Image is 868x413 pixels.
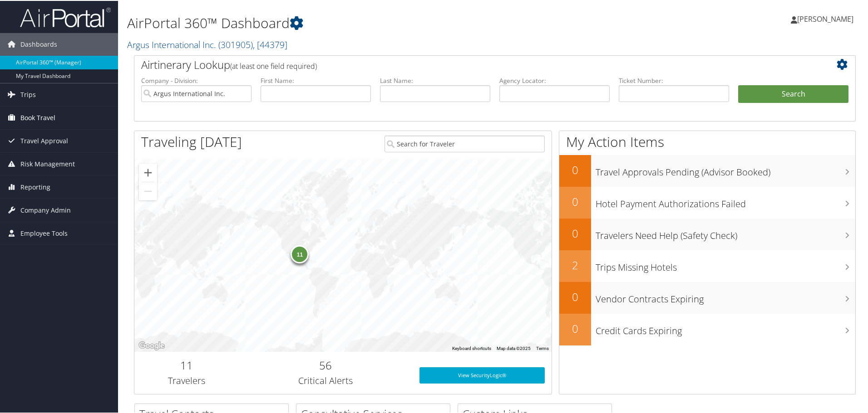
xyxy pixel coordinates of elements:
[20,198,71,221] span: Company Admin
[452,345,491,351] button: Keyboard shortcuts
[596,319,855,336] h3: Credit Cards Expiring
[253,38,287,50] span: , [ 44379 ]
[559,288,591,304] h2: 0
[559,131,855,151] h1: My Action Items
[596,256,855,273] h3: Trips Missing Hotels
[559,193,591,209] h2: 0
[127,13,617,32] h1: AirPortal 360™ Dashboard
[380,75,490,84] label: Last Name:
[20,32,57,55] span: Dashboards
[497,345,531,350] span: Map data ©2025
[791,5,863,32] a: [PERSON_NAME]
[20,83,36,105] span: Trips
[419,366,545,383] a: View SecurityLogic®
[559,257,591,272] h2: 2
[137,339,167,351] img: Google
[137,339,167,351] a: Open this area in Google Maps (opens a new window)
[738,84,848,102] button: Search
[291,244,309,262] div: 11
[20,6,111,27] img: airportal-logo.png
[559,320,591,335] h2: 0
[20,175,50,198] span: Reporting
[139,181,157,199] button: Zoom out
[20,129,68,151] span: Travel Approval
[141,131,242,151] h1: Traveling [DATE]
[559,249,855,281] a: 2Trips Missing Hotels
[218,38,253,50] span: ( 301905 )
[230,60,317,70] span: (at least one field required)
[20,106,55,128] span: Book Travel
[596,224,855,241] h3: Travelers Need Help (Safety Check)
[141,56,789,72] h2: Airtinerary Lookup
[139,163,157,181] button: Zoom in
[20,221,68,244] span: Employee Tools
[261,75,371,84] label: First Name:
[141,374,232,386] h3: Travelers
[559,225,591,240] h2: 0
[559,154,855,186] a: 0Travel Approvals Pending (Advisor Booked)
[596,192,855,209] h3: Hotel Payment Authorizations Failed
[797,13,853,23] span: [PERSON_NAME]
[536,345,549,350] a: Terms (opens in new tab)
[20,152,75,175] span: Risk Management
[596,160,855,178] h3: Travel Approvals Pending (Advisor Booked)
[619,75,729,84] label: Ticket Number:
[559,186,855,218] a: 0Hotel Payment Authorizations Failed
[559,281,855,313] a: 0Vendor Contracts Expiring
[596,287,855,305] h3: Vendor Contracts Expiring
[127,38,287,50] a: Argus International Inc.
[559,218,855,249] a: 0Travelers Need Help (Safety Check)
[246,357,406,372] h2: 56
[559,161,591,177] h2: 0
[385,135,545,151] input: Search for Traveler
[141,357,232,372] h2: 11
[246,374,406,386] h3: Critical Alerts
[499,75,610,84] label: Agency Locator:
[141,75,252,84] label: Company - Division:
[559,313,855,345] a: 0Credit Cards Expiring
